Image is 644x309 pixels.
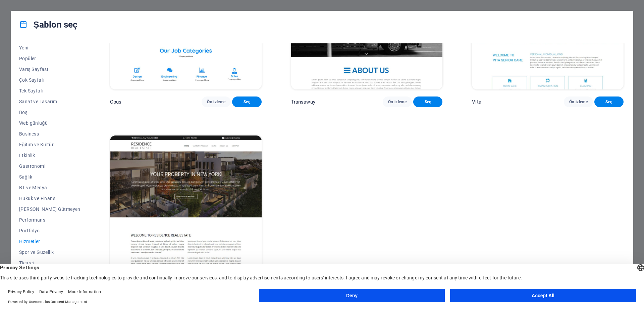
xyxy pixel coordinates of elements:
[19,53,80,64] button: Popüler
[291,99,315,105] p: Transaway
[19,206,80,212] span: [PERSON_NAME] Gütmeyen
[19,64,80,75] button: Varış Sayfası
[19,239,80,244] span: Hizmetler
[19,193,80,204] button: Hukuk ve Finans
[472,99,481,105] p: Vita
[19,120,80,126] span: Web günlüğü
[19,118,80,128] button: Web günlüğü
[19,171,80,182] button: Sağlık
[19,139,80,150] button: Eğitim ve Kültür
[19,75,80,85] button: Çok Sayfalı
[564,96,593,107] button: Ön izleme
[19,215,80,225] button: Performans
[19,161,80,171] button: Gastronomi
[600,99,618,105] span: Seç
[19,128,80,139] button: Business
[19,163,80,169] span: Gastronomi
[569,99,588,105] span: Ön izleme
[19,142,80,147] span: Eğitim ve Kültür
[207,99,225,105] span: Ön izleme
[19,247,80,258] button: Spor ve Güzellik
[19,204,80,215] button: [PERSON_NAME] Gütmeyen
[19,67,80,72] span: Varış Sayfası
[19,88,80,93] span: Tek Sayfalı
[19,185,80,190] span: BT ve Medya
[19,131,80,137] span: Business
[19,99,80,104] span: Sanat ve Tasarım
[19,228,80,233] span: Portfolyo
[19,153,80,158] span: Etkinlik
[383,96,412,107] button: Ön izleme
[19,77,80,83] span: Çok Sayfalı
[19,107,80,118] button: Boş
[237,99,256,105] span: Seç
[19,45,80,50] span: Yeni
[110,136,262,275] img: Residence
[19,182,80,193] button: BT ve Medya
[19,236,80,247] button: Hizmetler
[19,174,80,180] span: Sağlık
[202,96,231,107] button: Ön izleme
[19,110,80,115] span: Boş
[110,99,122,105] p: Opus
[19,225,80,236] button: Portfolyo
[413,96,442,107] button: Seç
[19,19,77,30] h4: Şablon seç
[19,56,80,61] span: Popüler
[19,217,80,223] span: Performans
[19,85,80,96] button: Tek Sayfalı
[232,96,261,107] button: Seç
[594,96,624,107] button: Seç
[19,150,80,161] button: Etkinlik
[19,96,80,107] button: Sanat ve Tasarım
[19,42,80,53] button: Yeni
[419,99,437,105] span: Seç
[19,196,80,201] span: Hukuk ve Finans
[19,260,80,266] span: Ticaret
[388,99,407,105] span: Ön izleme
[19,249,80,255] span: Spor ve Güzellik
[19,258,80,268] button: Ticaret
